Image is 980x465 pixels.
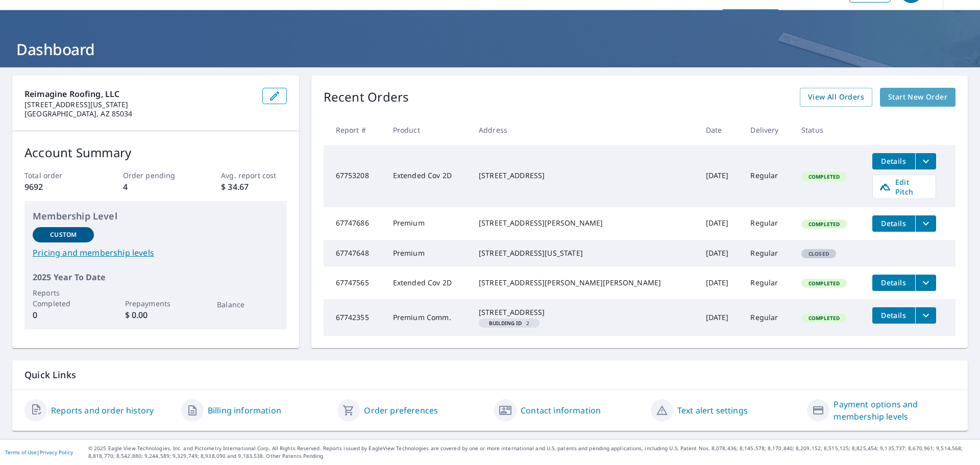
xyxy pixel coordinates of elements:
[24,143,287,162] p: Account Summary
[742,207,793,240] td: Regular
[471,115,698,145] th: Address
[879,177,929,197] span: Edit Pitch
[24,88,254,100] p: Reimagine Roofing, LLC
[385,240,471,266] td: Premium
[33,309,94,321] p: 0
[802,221,846,228] span: Completed
[208,404,281,417] a: Billing information
[742,115,793,145] th: Delivery
[742,266,793,299] td: Regular
[125,309,186,321] p: $ 0.00
[742,299,793,336] td: Regular
[33,271,279,283] p: 2025 Year To Date
[324,299,385,336] td: 67742355
[742,240,793,266] td: Regular
[479,307,690,317] div: [STREET_ADDRESS]
[123,170,188,181] p: Order pending
[324,88,409,107] p: Recent Orders
[479,218,690,228] div: [STREET_ADDRESS][PERSON_NAME]
[872,153,915,169] button: detailsBtn-67753208
[385,145,471,207] td: Extended Cov 2D
[800,88,872,107] a: View All Orders
[33,287,94,309] p: Reports Completed
[802,280,846,287] span: Completed
[878,310,909,320] span: Details
[33,209,279,223] p: Membership Level
[324,240,385,266] td: 67747648
[872,175,936,199] a: Edit Pitch
[40,449,73,456] a: Privacy Policy
[5,449,73,455] p: |
[698,299,743,336] td: [DATE]
[24,170,90,181] p: Total order
[24,369,955,381] p: Quick Links
[880,88,955,107] a: Start New Order
[50,230,77,239] p: Custom
[385,266,471,299] td: Extended Cov 2D
[802,250,835,257] span: Closed
[521,404,601,417] a: Contact information
[793,115,864,145] th: Status
[698,207,743,240] td: [DATE]
[324,145,385,207] td: 67753208
[915,275,936,291] button: filesDropdownBtn-67747565
[324,266,385,299] td: 67747565
[878,156,909,166] span: Details
[888,91,947,104] span: Start New Order
[5,449,37,456] a: Terms of Use
[123,181,188,193] p: 4
[33,247,279,259] a: Pricing and membership levels
[24,109,254,118] p: [GEOGRAPHIC_DATA], AZ 85034
[51,404,154,417] a: Reports and order history
[872,215,915,232] button: detailsBtn-67747686
[221,170,286,181] p: Avg. report cost
[125,298,186,309] p: Prepayments
[872,275,915,291] button: detailsBtn-67747565
[483,321,535,326] span: 2
[808,91,864,104] span: View All Orders
[742,145,793,207] td: Regular
[698,115,743,145] th: Date
[88,445,975,460] p: © 2025 Eagle View Technologies, Inc. and Pictometry International Corp. All Rights Reserved. Repo...
[698,240,743,266] td: [DATE]
[802,314,846,322] span: Completed
[12,39,968,60] h1: Dashboard
[677,404,748,417] a: Text alert settings
[915,307,936,324] button: filesDropdownBtn-67742355
[324,115,385,145] th: Report #
[698,145,743,207] td: [DATE]
[364,404,438,417] a: Order preferences
[385,299,471,336] td: Premium Comm.
[802,173,846,180] span: Completed
[878,218,909,228] span: Details
[915,215,936,232] button: filesDropdownBtn-67747686
[385,115,471,145] th: Product
[24,100,254,109] p: [STREET_ADDRESS][US_STATE]
[698,266,743,299] td: [DATE]
[915,153,936,169] button: filesDropdownBtn-67753208
[479,278,690,288] div: [STREET_ADDRESS][PERSON_NAME][PERSON_NAME]
[834,398,955,423] a: Payment options and membership levels
[489,321,522,326] em: Building ID
[385,207,471,240] td: Premium
[24,181,90,193] p: 9692
[324,207,385,240] td: 67747686
[479,170,690,181] div: [STREET_ADDRESS]
[872,307,915,324] button: detailsBtn-67742355
[221,181,286,193] p: $ 34.67
[479,248,690,258] div: [STREET_ADDRESS][US_STATE]
[217,299,278,310] p: Balance
[878,278,909,287] span: Details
